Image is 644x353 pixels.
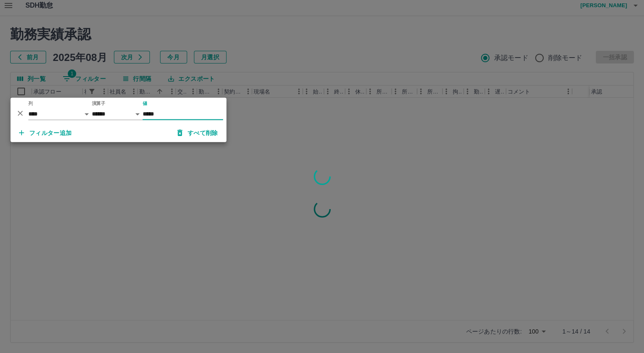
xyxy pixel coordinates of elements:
label: 列 [28,100,33,107]
label: 演算子 [92,100,105,107]
button: フィルター追加 [12,125,79,141]
label: 値 [143,100,147,107]
button: すべて削除 [171,125,225,141]
button: 削除 [14,107,27,119]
